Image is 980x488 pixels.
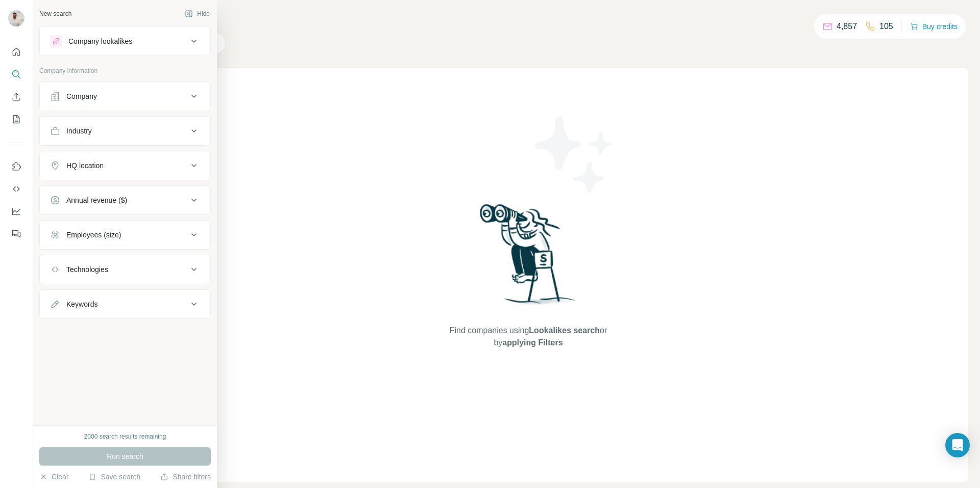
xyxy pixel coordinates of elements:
[40,84,210,109] button: Company
[910,19,958,34] button: Buy credits
[40,29,210,53] button: Company lookalikes
[178,6,217,21] button: Hide
[39,9,71,18] div: New search
[8,88,24,106] button: Enrich CSV
[8,65,24,84] button: Search
[68,36,132,46] div: Company lookalikes
[40,188,210,212] button: Annual revenue ($)
[66,230,121,240] div: Employees (size)
[66,299,97,309] div: Keywords
[8,110,24,128] button: My lists
[945,433,970,457] div: Open Intercom Messenger
[66,126,92,136] div: Industry
[502,338,562,347] span: applying Filters
[66,264,108,275] div: Technologies
[66,160,104,171] div: HQ location
[40,257,210,282] button: Technologies
[88,472,140,482] button: Save search
[40,223,210,247] button: Employees (size)
[39,472,68,482] button: Clear
[40,119,210,143] button: Industry
[8,202,24,221] button: Dashboard
[160,472,211,482] button: Share filters
[8,10,24,26] img: Avatar
[837,20,857,33] p: 4,857
[475,201,581,315] img: Surfe Illustration - Woman searching with binoculars
[529,326,600,335] span: Lookalikes search
[39,66,211,75] p: Company information
[8,157,24,176] button: Use Surfe on LinkedIn
[40,153,210,178] button: HQ location
[8,43,24,61] button: Quick start
[66,195,127,205] div: Annual revenue ($)
[89,12,968,26] h4: Search
[879,20,893,33] p: 105
[447,324,610,349] span: Find companies using or by
[40,292,210,316] button: Keywords
[528,109,620,201] img: Surfe Illustration - Stars
[66,91,97,101] div: Company
[8,180,24,198] button: Use Surfe API
[8,225,24,243] button: Feedback
[84,432,166,441] div: 2000 search results remaining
